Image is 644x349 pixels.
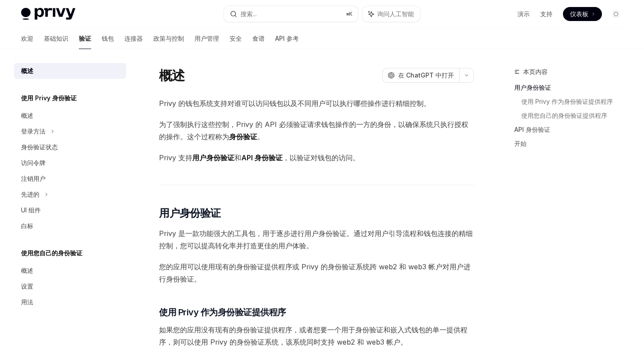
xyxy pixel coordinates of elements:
[159,207,220,219] font: 用户身份验证
[275,35,299,42] font: API 参考
[14,263,126,278] a: 概述
[159,99,431,108] font: Privy 的钱包系统支持对谁可以访问钱包以及不同用户可以执行哪些操作进行精细控制。
[257,132,264,141] font: 。
[192,153,234,162] font: 用户身份验证
[21,175,46,182] font: 注销用户
[79,28,91,49] a: 验证
[21,143,58,151] font: 身份验证状态
[102,28,114,49] a: 钱包
[230,28,242,49] a: 安全
[514,126,550,133] font: API 身份验证
[570,10,588,18] font: 仪表板
[362,6,420,22] button: 询问人工智能
[14,218,126,234] a: 白标
[159,262,471,283] font: 您的应用可以使用现有的身份验证提供程序或 Privy 的身份验证系统跨 web2 和 web3 帐户对用户进行身份验证。
[514,81,630,95] a: 用户身份验证
[21,35,33,42] font: 欢迎
[252,35,265,42] font: 食谱
[21,67,33,74] font: 概述
[514,137,630,151] a: 开始
[159,120,468,141] font: 为了强制执行这些控制，Privy 的 API 必须验证请求钱包操作的一方的身份，以确保系统只执行授权的操作。这个过程称为
[521,95,630,109] a: 使用 Privy 作为身份验证提供程序
[21,112,33,119] font: 概述
[195,35,219,42] font: 用户管理
[382,68,459,83] button: 在 ChatGPT 中打开
[521,112,607,119] font: 使用您自己的身份验证提供程序
[224,6,357,22] button: 搜索...⌘K
[252,28,265,49] a: 食谱
[159,229,473,250] font: Privy 是一款功能强大的工具包，用于逐步进行用户身份验证。通过对用户引导流程和钱包连接的精细控制，您可以提高转化率并打造更佳的用户体验。
[153,35,184,42] font: 政策与控制
[21,206,41,214] font: UI 组件
[21,282,33,290] font: 设置
[517,10,530,18] a: 演示
[14,294,126,310] a: 用法
[521,109,630,123] a: 使用您自己的身份验证提供程序
[21,190,39,198] font: 先进的
[195,28,219,49] a: 用户管理
[159,307,286,317] font: 使用 Privy 作为身份验证提供程序
[44,35,68,42] font: 基础知识
[21,298,33,306] font: 用法
[514,140,527,147] font: 开始
[540,10,552,18] font: 支持
[229,132,257,141] font: 身份验证
[377,10,414,18] font: 询问人工智能
[275,28,299,49] a: API 参考
[21,8,75,20] img: 灯光标志
[609,7,623,21] button: 切换暗模式
[14,155,126,171] a: 访问令牌
[14,108,126,123] a: 概述
[514,123,630,137] a: API 身份验证
[79,35,91,42] font: 验证
[124,35,143,42] font: 连接器
[398,71,454,79] font: 在 ChatGPT 中打开
[14,278,126,294] a: 设置
[159,153,192,162] font: Privy 支持
[159,67,185,83] font: 概述
[21,267,33,274] font: 概述
[21,28,33,49] a: 欢迎
[241,10,257,18] font: 搜索...
[241,153,283,162] font: API 身份验证
[234,153,241,162] font: 和
[230,35,242,42] font: 安全
[514,84,551,91] font: 用户身份验证
[540,10,552,18] a: 支持
[521,98,613,105] font: 使用 Privy 作为身份验证提供程序
[346,11,349,17] font: ⌘
[517,10,530,18] font: 演示
[21,222,33,229] font: 白标
[563,7,602,21] a: 仪表板
[523,68,548,75] font: 本页内容
[14,139,126,155] a: 身份验证状态
[14,63,126,79] a: 概述
[21,249,82,257] font: 使用您自己的身份验证
[283,153,360,162] font: ，以验证对钱包的访问。
[21,94,77,102] font: 使用 Privy 身份验证
[159,325,467,346] font: 如果您的应用没有现有的身份验证提供程序，或者想要一个用于身份验证和嵌入式钱包的单一提供程序，则可以使用 Privy 的身份验证系统，该系统同时支持 web2 和 web3 帐户。
[44,28,68,49] a: 基础知识
[14,171,126,187] a: 注销用户
[153,28,184,49] a: 政策与控制
[21,159,46,166] font: 访问令牌
[21,127,46,135] font: 登录方法
[14,202,126,218] a: UI 组件
[124,28,143,49] a: 连接器
[349,11,353,17] font: K
[102,35,114,42] font: 钱包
